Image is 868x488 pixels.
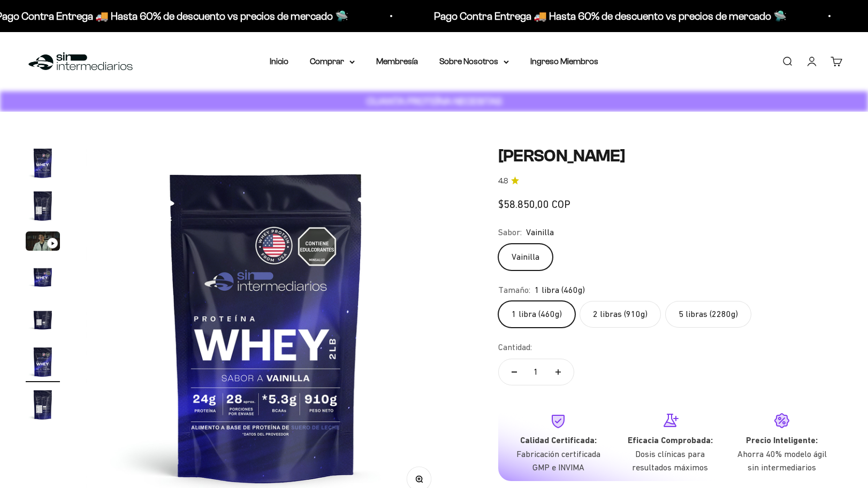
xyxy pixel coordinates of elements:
[526,226,554,239] span: Vainilla
[499,359,530,385] button: Reducir cantidad
[535,283,585,297] span: 1 libra (460g)
[498,146,843,166] h1: [PERSON_NAME]
[498,175,843,187] a: 4.84.8 de 5.0 estrellas
[623,447,718,475] p: Dosis clínicas para resultados máximos
[310,55,355,68] summary: Comprar
[26,146,60,180] img: Proteína Whey - Vainilla
[498,340,532,354] label: Cantidad:
[26,231,60,254] button: Ir al artículo 3
[543,359,574,385] button: Aumentar cantidad
[439,55,509,68] summary: Sobre Nosotros
[511,447,606,475] p: Fabricación certificada GMP e INVIMA
[735,447,829,475] p: Ahorra 40% modelo ágil sin intermediarios
[26,345,60,382] button: Ir al artículo 6
[270,57,288,66] a: Inicio
[498,196,570,213] sale-price: $58.850,00 COP
[746,435,818,445] strong: Precio Inteligente:
[520,435,597,445] strong: Calidad Certificada:
[417,7,770,25] p: Pago Contra Entrega 🚚 Hasta 60% de descuento vs precios de mercado 🛸
[26,345,60,379] img: Proteína Whey - Vainilla
[628,435,713,445] strong: Eficacia Comprobada:
[26,259,60,297] button: Ir al artículo 4
[26,146,60,183] button: Ir al artículo 1
[26,302,60,339] button: Ir al artículo 5
[26,388,60,422] img: Proteína Whey - Vainilla
[498,283,530,297] legend: Tamaño:
[26,388,60,425] button: Ir al artículo 7
[498,226,522,239] legend: Sabor:
[26,189,60,226] button: Ir al artículo 2
[498,175,508,187] span: 4.8
[530,57,598,66] a: Ingreso Miembros
[376,57,418,66] a: Membresía
[26,259,60,293] img: Proteína Whey - Vainilla
[26,302,60,336] img: Proteína Whey - Vainilla
[26,189,60,223] img: Proteína Whey - Vainilla
[367,96,502,107] strong: CUANTA PROTEÍNA NECESITAS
